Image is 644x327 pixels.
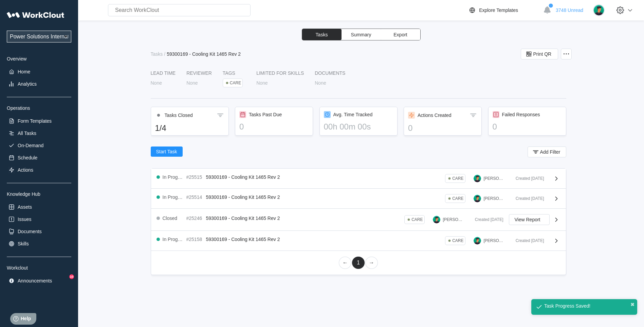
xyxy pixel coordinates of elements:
[186,194,203,200] div: #25514
[593,4,605,16] img: user.png
[479,7,518,13] div: Explore Templates
[18,278,52,283] div: Announcements
[484,176,505,181] div: [PERSON_NAME]
[7,56,71,62] div: Overview
[7,116,71,126] a: Form Templates
[18,131,36,136] div: All Tasks
[556,7,583,13] span: 3748 Unread
[18,81,37,87] div: Analytics
[186,80,198,86] div: None
[151,51,164,57] a: Tasks
[452,196,463,201] div: CARE
[443,217,464,222] div: [PERSON_NAME]
[468,6,540,14] a: Explore Templates
[381,29,420,40] button: Export
[18,155,37,160] div: Schedule
[186,70,212,76] div: Reviewer
[474,237,481,244] img: user.png
[316,32,328,37] span: Tasks
[7,214,71,224] a: Issues
[18,204,32,210] div: Assets
[7,227,71,236] a: Documents
[540,150,560,154] span: Add Filter
[528,147,566,157] button: Add Filter
[164,51,165,57] div: /
[256,80,268,86] div: None
[452,176,463,181] div: CARE
[470,217,503,222] div: Created [DATE]
[408,123,477,133] div: 0
[151,70,176,76] div: LEAD TIME
[206,194,280,200] span: 59300169 - Cooling Kit 1465 Rev 2
[302,29,342,40] button: Tasks
[186,216,203,221] div: #25246
[452,238,463,243] div: CARE
[186,237,203,242] div: #25158
[7,202,71,212] a: Assets
[18,167,33,173] div: Actions
[510,238,544,243] div: Created [DATE]
[342,29,381,40] button: Summary
[206,174,280,180] span: 59300169 - Cooling Kit 1465 Rev 2
[315,80,326,86] div: None
[509,214,550,225] button: View Report
[7,105,71,111] div: Operations
[7,79,71,89] a: Analytics
[69,274,74,279] div: 10
[18,118,52,124] div: Form Templates
[18,143,43,148] div: On-Demand
[544,303,590,309] div: Task Progress Saved!
[315,70,345,76] div: Documents
[206,237,280,242] span: 59300169 - Cooling Kit 1465 Rev 2
[163,194,184,200] div: In Progress
[206,216,280,221] span: 59300169 - Cooling Kit 1465 Rev 2
[7,141,71,150] a: On-Demand
[151,147,183,157] button: Start Task
[433,216,440,223] img: user.png
[7,265,71,271] div: Workclout
[7,239,71,248] a: Skills
[630,302,634,307] button: close
[18,241,29,246] div: Skills
[108,4,251,16] input: Search WorkClout
[163,237,184,242] div: In Progress
[7,128,71,138] a: All Tasks
[151,189,566,209] a: In Progress#2551459300169 - Cooling Kit 1465 Rev 2CARE[PERSON_NAME]Created [DATE]
[474,175,481,182] img: user.png
[7,276,71,286] a: Announcements
[510,196,544,201] div: Created [DATE]
[515,217,540,222] span: View Report
[163,216,178,221] div: Closed
[493,122,562,132] div: 0
[18,69,30,74] div: Home
[533,52,552,56] span: Print QR
[333,112,373,117] div: Avg. Time Tracked
[167,51,241,57] div: 59300169 - Cooling Kit 1465 Rev 2
[155,123,224,133] div: 1/4
[502,112,540,117] div: Failed Responses
[151,209,566,231] a: Closed#2524659300169 - Cooling Kit 1465 Rev 2CARE[PERSON_NAME]Created [DATE]View Report
[151,51,163,57] div: Tasks
[186,174,203,180] div: #25515
[339,257,351,269] a: Previous page
[256,70,304,76] div: LIMITED FOR SKILLS
[352,257,365,269] a: Page 1 is your current page
[151,80,162,86] div: None
[7,153,71,162] a: Schedule
[151,169,566,189] a: In Progress#2551559300169 - Cooling Kit 1465 Rev 2CARE[PERSON_NAME]Created [DATE]
[418,113,452,118] div: Actions Created
[163,174,184,180] div: In Progress
[156,149,177,154] span: Start Task
[324,122,393,132] div: 00h 00m 00s
[351,32,371,37] span: Summary
[7,165,71,175] a: Actions
[510,176,544,181] div: Created [DATE]
[484,196,505,201] div: [PERSON_NAME]
[521,49,558,59] button: Print QR
[7,67,71,76] a: Home
[7,191,71,197] div: Knowledge Hub
[411,217,423,222] div: CARE
[484,238,505,243] div: [PERSON_NAME]
[365,257,378,269] a: Next page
